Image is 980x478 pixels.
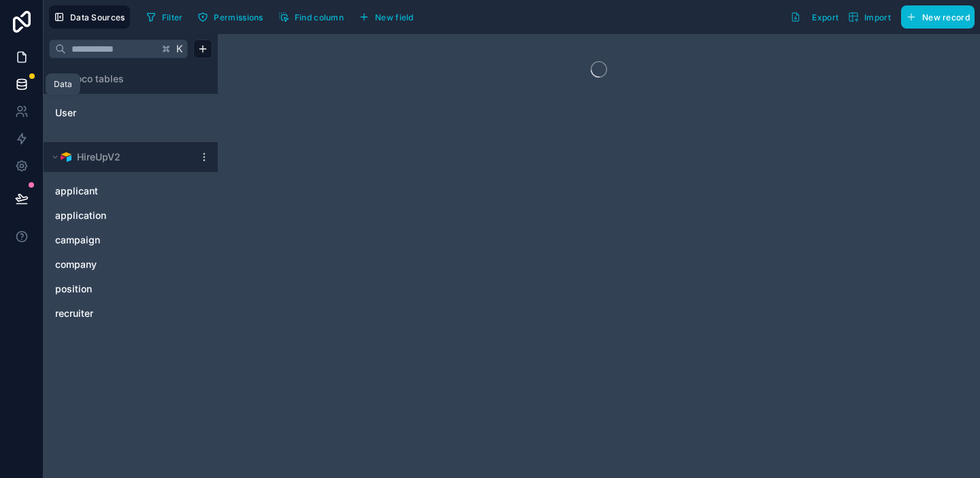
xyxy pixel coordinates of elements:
[375,12,414,22] span: New field
[55,184,98,198] span: applicant
[55,233,100,247] span: campaign
[864,12,891,22] span: Import
[193,7,267,27] button: Permissions
[141,7,188,27] button: Filter
[354,7,419,27] button: New field
[49,102,212,124] div: User
[55,184,179,198] a: applicant
[785,5,843,29] button: Export
[55,307,93,320] span: recruiter
[274,7,348,27] button: Find column
[55,307,179,320] a: recruiter
[54,79,72,90] div: Data
[55,209,106,222] span: application
[49,205,212,226] div: application
[49,254,212,275] div: company
[162,12,183,22] span: Filter
[193,7,273,27] a: Permissions
[49,303,212,324] div: recruiter
[49,180,212,202] div: applicant
[61,152,71,163] img: Airtable Logo
[896,5,975,29] a: New record
[55,233,179,247] a: campaign
[843,5,896,29] button: Import
[55,258,97,271] span: company
[77,150,120,164] span: HireUpV2
[55,209,179,222] a: application
[49,5,130,29] button: Data Sources
[49,148,193,167] button: Airtable LogoHireUpV2
[49,229,212,251] div: campaign
[175,44,184,54] span: K
[49,278,212,300] div: position
[901,5,975,29] button: New record
[55,106,76,120] span: User
[49,69,204,88] button: Noloco tables
[55,258,179,271] a: company
[922,12,970,22] span: New record
[55,282,92,296] span: position
[214,12,263,22] span: Permissions
[61,72,124,86] span: Noloco tables
[70,12,125,22] span: Data Sources
[55,106,165,120] a: User
[55,282,179,296] a: position
[295,12,344,22] span: Find column
[812,12,838,22] span: Export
